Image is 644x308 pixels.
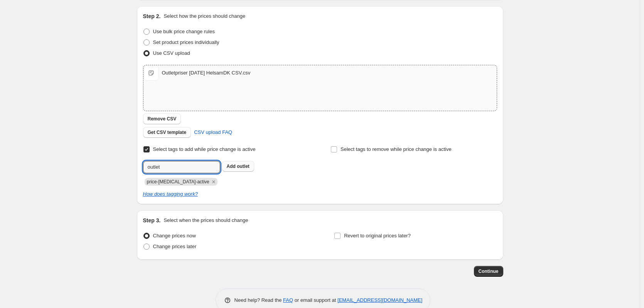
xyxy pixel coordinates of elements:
[164,12,245,20] p: Select how the prices should change
[162,69,251,77] div: Outletpriser [DATE] HelsamDK CSV.csv
[153,244,197,249] span: Change prices later
[337,297,422,303] a: [EMAIL_ADDRESS][DOMAIN_NAME]
[153,50,190,56] span: Use CSV upload
[344,233,411,239] span: Revert to original prices later?
[341,146,452,152] span: Select tags to remove while price change is active
[143,12,161,20] h2: Step 2.
[164,217,248,224] p: Select when the prices should change
[143,113,181,124] button: Remove CSV
[283,297,293,303] a: FAQ
[474,266,503,277] button: Continue
[143,217,161,224] h2: Step 3.
[210,178,217,185] button: Remove price-change-job-active
[143,127,191,138] button: Get CSV template
[153,233,196,239] span: Change prices now
[293,297,337,303] span: or email support at
[148,116,177,122] span: Remove CSV
[147,179,209,184] span: price-change-job-active
[143,161,220,173] input: Select tags to add
[222,161,254,172] button: Add outlet
[153,146,256,152] span: Select tags to add while price change is active
[194,129,232,136] span: CSV upload FAQ
[479,268,499,274] span: Continue
[148,129,187,135] span: Get CSV template
[143,191,198,197] a: How does tagging work?
[153,39,219,45] span: Set product prices individually
[189,126,237,139] a: CSV upload FAQ
[237,164,250,169] span: outlet
[234,297,283,303] span: Need help? Read the
[227,164,236,169] b: Add
[153,29,215,34] span: Use bulk price change rules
